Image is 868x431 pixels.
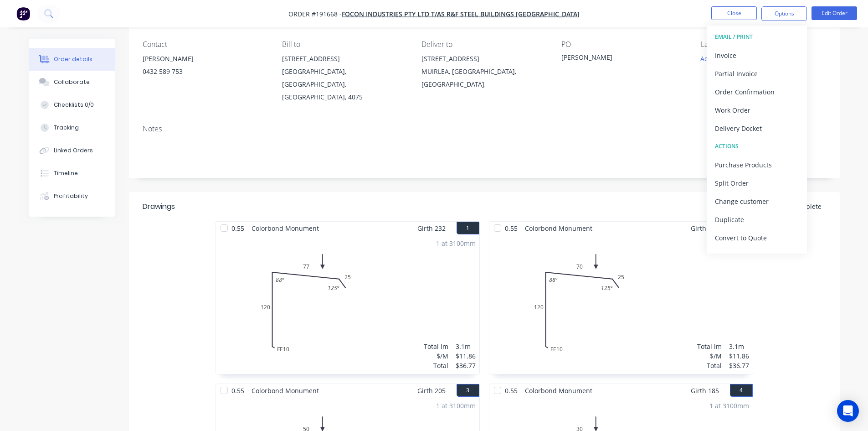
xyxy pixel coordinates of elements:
img: Factory [16,7,30,21]
span: Girth 225 [691,222,719,235]
div: Profitability [54,192,88,200]
button: Linked Orders [29,139,115,162]
span: Colorbond Monument [248,222,323,235]
div: 1 at 3100mm [709,401,749,410]
div: Total lm [697,342,722,351]
span: Order #191668 - [288,10,342,18]
button: Delivery Docket [707,119,807,137]
button: Collaborate [29,71,115,93]
button: 3 [457,384,479,397]
button: Invoice [707,46,807,64]
div: [PERSON_NAME]0432 589 753 [143,52,267,82]
div: PO [561,40,686,49]
div: Change customer [715,195,799,208]
div: Archive [715,249,799,263]
div: 0FE101207025125º88º1 at 3100mmTotal lm$/MTotal3.1m$11.86$36.77 [489,235,753,374]
div: Bill to [282,40,407,49]
div: [STREET_ADDRESS]MUIRLEA, [GEOGRAPHIC_DATA], [GEOGRAPHIC_DATA], [421,52,546,91]
button: Order details [29,48,115,71]
button: Add labels [696,52,738,65]
span: Girth 205 [417,384,446,397]
button: 4 [730,384,753,397]
div: Labels [701,40,826,49]
div: Timeline [54,169,78,177]
div: $36.77 [456,361,476,370]
span: Colorbond Monument [521,222,596,235]
button: Timeline [29,162,115,185]
div: 3.1m [456,342,476,351]
div: Notes [143,125,826,133]
div: Total [697,361,722,370]
div: [STREET_ADDRESS] [421,52,546,65]
button: Work Order [707,101,807,119]
button: Duplicate [707,210,807,228]
div: [STREET_ADDRESS][GEOGRAPHIC_DATA], [GEOGRAPHIC_DATA], [GEOGRAPHIC_DATA], 4075 [282,52,407,104]
span: Colorbond Monument [248,384,323,397]
div: $36.77 [729,361,749,370]
button: Split Order [707,174,807,192]
div: Partial Invoice [715,67,799,80]
div: Tracking [54,124,79,132]
span: 0.55 [228,222,248,235]
button: Archive [707,247,807,265]
div: Linked Orders [54,146,93,155]
button: Change customer [707,192,807,210]
div: MUIRLEA, [GEOGRAPHIC_DATA], [GEOGRAPHIC_DATA], [421,65,546,91]
button: EMAIL / PRINT [707,28,807,46]
div: $/M [697,351,722,361]
div: [STREET_ADDRESS] [282,52,407,65]
div: 1 at 3100mm [436,401,476,410]
span: Girth 232 [417,222,446,235]
span: 0.55 [501,384,521,397]
div: Work Order [715,104,799,117]
div: Open Intercom Messenger [837,400,859,422]
div: Order Confirmation [715,85,799,99]
span: Colorbond Monument [521,384,596,397]
div: ACTIONS [715,140,799,152]
div: Duplicate [715,213,799,226]
div: [GEOGRAPHIC_DATA], [GEOGRAPHIC_DATA], [GEOGRAPHIC_DATA], 4075 [282,65,407,104]
div: Delivery Docket [715,122,799,135]
div: Convert to Quote [715,231,799,244]
button: Profitability [29,185,115,208]
span: 0.55 [228,384,248,397]
button: Edit Order [812,6,857,20]
div: EMAIL / PRINT [715,31,799,43]
div: Deliver to [421,40,546,49]
span: 0.55 [501,222,521,235]
div: $11.86 [456,351,476,361]
button: Close [711,6,757,20]
div: 0432 589 753 [143,65,267,78]
div: Checklists 0/0 [54,101,94,109]
div: Split Order [715,177,799,190]
div: Collaborate [54,78,90,86]
div: Total lm [424,342,448,351]
a: Focon Industries Pty Ltd T/AS R&F Steel Buildings [GEOGRAPHIC_DATA] [342,10,580,18]
button: Checklists 0/0 [29,93,115,116]
button: Convert to Quote [707,228,807,247]
button: Purchase Products [707,156,807,174]
div: Order details [54,55,92,63]
div: Purchase Products [715,158,799,171]
button: ACTIONS [707,137,807,156]
div: $11.86 [729,351,749,361]
div: Total [424,361,448,370]
div: [PERSON_NAME] [561,52,675,65]
div: 3.1m [729,342,749,351]
span: Girth 185 [691,384,719,397]
div: Drawings [143,201,175,212]
button: Options [761,6,807,21]
div: 1 at 3100mm [436,239,476,248]
div: 0FE101207725125º88º1 at 3100mmTotal lm$/MTotal3.1m$11.86$36.77 [216,235,479,374]
button: Partial Invoice [707,64,807,83]
div: Invoice [715,49,799,62]
div: Contact [143,40,267,49]
div: $/M [424,351,448,361]
button: 1 [457,222,479,234]
div: [PERSON_NAME] [143,52,267,65]
button: Tracking [29,116,115,139]
button: Order Confirmation [707,83,807,101]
